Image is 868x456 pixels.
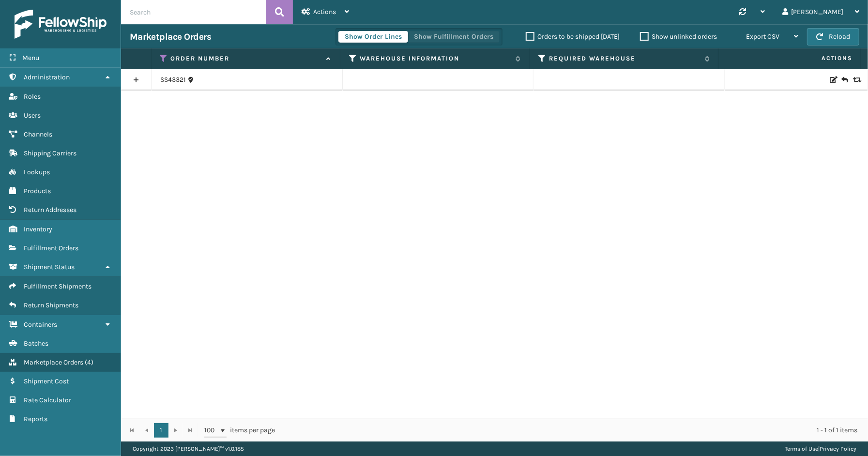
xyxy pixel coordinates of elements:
[313,8,336,16] span: Actions
[24,263,75,271] span: Shipment Status
[24,339,48,348] span: Batches
[24,206,76,214] span: Return Addresses
[746,32,779,41] span: Export CSV
[204,423,275,438] span: items per page
[24,149,76,157] span: Shipping Carriers
[549,54,700,63] label: Required Warehouse
[24,92,41,101] span: Roles
[24,320,57,329] span: Containers
[24,225,52,233] span: Inventory
[85,358,93,366] span: ( 4 )
[853,76,859,83] i: Replace
[289,426,857,435] div: 1 - 1 of 1 items
[785,445,818,452] a: Terms of Use
[160,75,186,85] a: SS43321
[22,54,39,62] span: Menu
[24,244,78,252] span: Fulfillment Orders
[204,426,219,435] span: 100
[807,28,859,46] button: Reload
[408,31,500,43] button: Show Fulfillment Orders
[526,32,620,41] label: Orders to be shipped [DATE]
[785,441,856,456] div: |
[24,111,41,120] span: Users
[820,445,856,452] a: Privacy Policy
[24,415,47,423] span: Reports
[24,301,78,309] span: Return Shipments
[170,54,321,63] label: Order Number
[24,73,70,81] span: Administration
[640,32,717,41] label: Show unlinked orders
[15,10,107,39] img: logo
[24,168,50,176] span: Lookups
[24,377,69,385] span: Shipment Cost
[154,423,168,438] a: 1
[130,31,211,43] h3: Marketplace Orders
[24,282,91,290] span: Fulfillment Shipments
[841,75,847,85] i: Create Return Label
[830,76,836,83] i: Edit
[24,130,52,138] span: Channels
[133,441,244,456] p: Copyright 2023 [PERSON_NAME]™ v 1.0.185
[360,54,511,63] label: Warehouse Information
[24,358,83,366] span: Marketplace Orders
[24,396,71,404] span: Rate Calculator
[338,31,408,43] button: Show Order Lines
[722,50,858,66] span: Actions
[24,187,51,195] span: Products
